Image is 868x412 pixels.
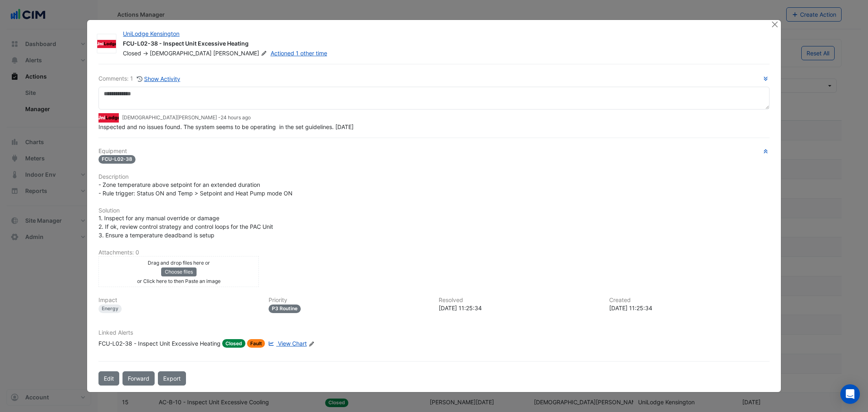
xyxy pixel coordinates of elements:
a: Actioned 1 other time [271,50,327,57]
h6: Solution [98,207,769,214]
button: Forward [122,371,155,386]
h6: Description [98,173,769,180]
span: - Zone temperature above setpoint for an extended duration - Rule trigger: Status ON and Temp > S... [98,181,293,197]
span: View Chart [278,340,307,347]
small: Drag and drop files here or [148,260,210,266]
img: Unilodge [98,113,119,122]
span: 1. Inspect for any manual override or damage 2. If ok, review control strategy and control loops ... [98,215,273,239]
fa-icon: Edit Linked Alerts [308,341,315,347]
button: Close [771,20,779,28]
h6: Impact [98,297,259,304]
button: Show Activity [136,74,181,83]
span: [DEMOGRAPHIC_DATA] [150,50,212,57]
h6: Created [609,297,770,304]
div: Comments: 1 [98,74,181,83]
span: FCU-L02-38 [98,155,136,164]
h6: Attachments: 0 [98,249,769,256]
span: Inspected and no issues found. The system seems to be operating in the set guidelines. [DATE] [98,123,354,130]
a: View Chart [267,339,306,348]
div: Energy [98,305,122,313]
a: Export [158,371,186,386]
div: FCU-L02-38 - Inspect Unit Excessive Heating [98,339,221,348]
img: Unilodge [97,40,116,48]
small: or Click here to then Paste an image [137,278,221,284]
span: -> [143,50,148,57]
div: Open Intercom Messenger [840,384,860,404]
span: [PERSON_NAME] [213,49,269,57]
span: Closed [222,339,245,348]
h6: Equipment [98,148,769,155]
div: P3 Routine [269,305,301,313]
div: FCU-L02-38 - Inspect Unit Excessive Heating [123,39,761,49]
div: [DATE] 11:25:34 [609,304,770,312]
h6: Priority [269,297,429,304]
small: [DEMOGRAPHIC_DATA][PERSON_NAME] - [122,114,251,121]
a: UniLodge Kensington [123,30,179,37]
span: Closed [123,50,141,57]
span: 2025-08-27 11:25:34 [221,114,251,121]
button: Edit [98,371,119,386]
button: Choose files [161,267,197,276]
div: [DATE] 11:25:34 [439,304,599,312]
h6: Resolved [439,297,599,304]
h6: Linked Alerts [98,329,769,336]
span: Fault [247,339,265,348]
